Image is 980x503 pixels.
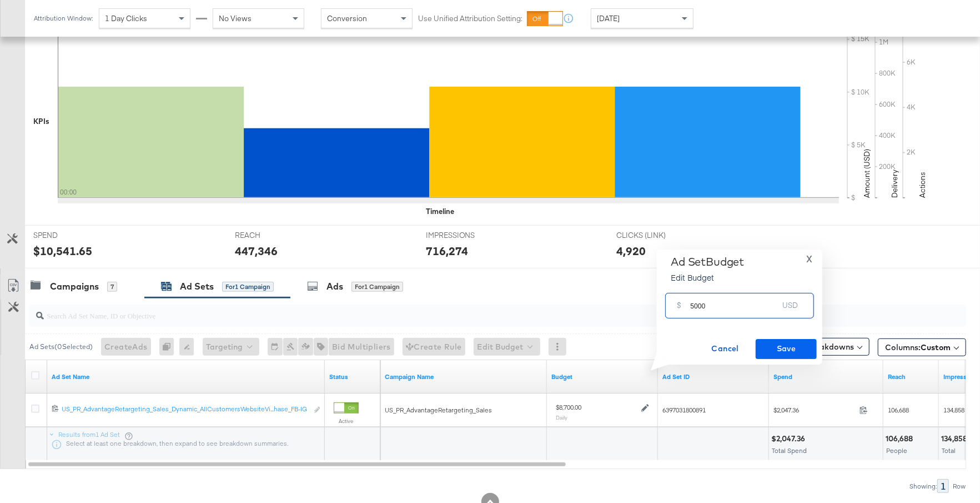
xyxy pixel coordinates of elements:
[888,406,909,414] span: 106,688
[662,406,706,414] span: 6397031800891
[889,170,899,198] text: Delivery
[690,289,778,313] input: Enter your budget
[62,405,308,414] div: US_PR_AdvantageRetargeting_Sales_Dynamic_AllCustomersWebsiteVi...hase_FB-IG
[616,230,700,241] span: CLICKS (LINK)
[772,446,807,455] span: Total Spend
[33,230,117,241] span: SPEND
[426,230,509,241] span: IMPRESSIONS
[33,243,92,259] div: $10,541.65
[756,339,817,359] button: Save
[159,338,179,356] div: 0
[909,482,937,490] div: Showing:
[778,298,802,318] div: USD
[952,482,966,490] div: Row
[862,149,872,198] text: Amount (USD)
[222,282,274,292] div: for 1 Campaign
[551,372,654,381] a: Shows the current budget of Ad Set.
[334,417,359,425] label: Active
[235,230,318,241] span: REACH
[806,251,812,267] span: X
[33,14,93,22] div: Attribution Window:
[556,403,581,412] div: $8,700.00
[943,406,964,414] span: 134,858
[426,206,454,217] div: Timeline
[942,446,956,455] span: Total
[385,372,542,381] a: Your campaign name.
[760,342,812,356] span: Save
[878,338,966,356] button: Columns:Custom
[426,243,469,259] div: 716,274
[921,342,951,352] span: Custom
[802,255,817,263] button: X
[662,372,765,381] a: Your Ad Set ID.
[699,342,751,356] span: Cancel
[616,243,646,259] div: 4,920
[329,372,376,381] a: Shows the current state of your Ad Set.
[105,13,147,23] span: 1 Day Clicks
[886,434,916,444] div: 106,688
[326,280,343,293] div: Ads
[773,372,879,381] a: The total amount spent to date.
[385,406,492,414] span: US_PR_AdvantageRetargeting_Sales
[885,342,951,353] span: Columns:
[52,372,320,381] a: Your Ad Set name.
[597,13,620,23] span: [DATE]
[556,414,567,421] sub: Daily
[672,298,686,318] div: $
[799,338,870,356] button: Breakdowns
[917,172,927,198] text: Actions
[418,13,522,24] label: Use Unified Attribution Setting:
[671,255,744,268] div: Ad Set Budget
[29,342,93,352] div: Ad Sets ( 0 Selected)
[180,280,214,293] div: Ad Sets
[235,243,278,259] div: 447,346
[941,434,971,444] div: 134,858
[107,282,117,292] div: 7
[50,280,99,293] div: Campaigns
[773,406,855,414] span: $2,047.36
[888,372,934,381] a: The number of people your ad was served to.
[327,13,367,23] span: Conversion
[937,479,949,493] div: 1
[219,13,252,23] span: No Views
[771,434,808,444] div: $2,047.36
[886,446,907,455] span: People
[351,282,403,292] div: for 1 Campaign
[33,116,49,127] div: KPIs
[695,339,756,359] button: Cancel
[62,405,308,416] a: US_PR_AdvantageRetargeting_Sales_Dynamic_AllCustomersWebsiteVi...hase_FB-IG
[671,272,744,283] p: Edit Budget
[44,300,881,322] input: Search Ad Set Name, ID or Objective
